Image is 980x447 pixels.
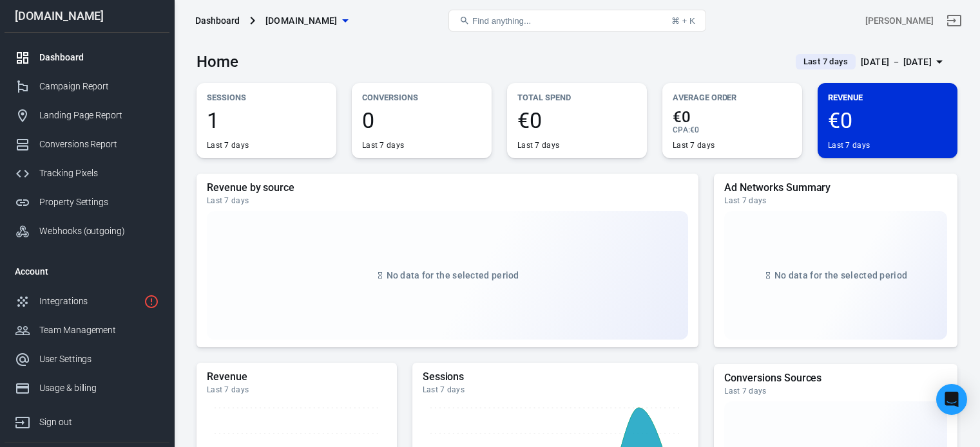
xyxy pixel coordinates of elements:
a: Integrations [5,287,169,316]
div: Sign out [39,415,159,429]
span: velvee.net [265,13,338,29]
p: Conversions [362,91,481,104]
span: €0 [517,109,637,131]
p: Revenue [828,91,947,104]
a: Webhooks (outgoing) [5,217,169,246]
div: Property Settings [39,196,159,209]
span: No data for the selected period [387,270,519,280]
div: Tracking Pixels [39,167,159,180]
svg: 1 networks not verified yet [144,294,159,309]
p: Sessions [207,91,326,104]
a: Property Settings [5,188,169,217]
div: Webhooks (outgoing) [39,224,159,238]
a: Sign out [5,403,169,437]
h3: Home [197,53,238,71]
div: [DATE] － [DATE] [861,54,932,70]
a: Sign out [939,5,970,36]
span: 0 [362,109,481,131]
div: Last 7 days [207,140,249,151]
div: [DOMAIN_NAME] [5,10,169,22]
span: Last 7 days [798,55,853,68]
p: Average Order [673,91,792,104]
div: Conversions Report [39,138,159,151]
div: Campaign Report [39,80,159,93]
span: €0 [673,109,792,125]
div: ⌘ + K [671,16,695,26]
span: No data for the selected period [774,270,907,280]
div: Last 7 days [423,385,689,395]
div: Last 7 days [828,140,870,151]
a: Usage & billing [5,374,169,403]
div: Dashboard [195,14,240,27]
div: User Settings [39,352,159,366]
button: Last 7 days[DATE] － [DATE] [785,51,957,73]
a: Conversions Report [5,130,169,159]
a: User Settings [5,345,169,374]
h5: Conversions Sources [724,372,947,385]
h5: Ad Networks Summary [724,181,947,194]
div: Last 7 days [362,140,404,151]
div: Last 7 days [207,385,387,395]
a: Dashboard [5,43,169,72]
div: Open Intercom Messenger [936,384,967,415]
button: Find anything...⌘ + K [448,10,706,32]
p: Total Spend [517,91,637,104]
span: 1 [207,109,326,131]
div: Team Management [39,324,159,337]
div: Last 7 days [724,386,947,396]
a: Team Management [5,316,169,345]
span: CPA : [673,125,690,134]
span: Find anything... [472,16,531,26]
li: Account [5,256,169,287]
h5: Revenue by source [207,181,688,194]
div: Usage & billing [39,381,159,395]
div: Account id: TDMpudQw [865,14,934,28]
div: Last 7 days [207,196,688,206]
div: Landing Page Report [39,109,159,122]
a: Tracking Pixels [5,159,169,188]
a: Landing Page Report [5,101,169,130]
div: Dashboard [39,51,159,64]
div: Last 7 days [724,196,947,206]
span: €0 [690,125,699,134]
div: Last 7 days [517,140,559,151]
h5: Revenue [207,370,387,383]
span: €0 [828,109,947,131]
button: [DOMAIN_NAME] [260,9,353,33]
h5: Sessions [423,370,689,383]
a: Campaign Report [5,72,169,101]
div: Integrations [39,295,139,308]
div: Last 7 days [673,140,715,151]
